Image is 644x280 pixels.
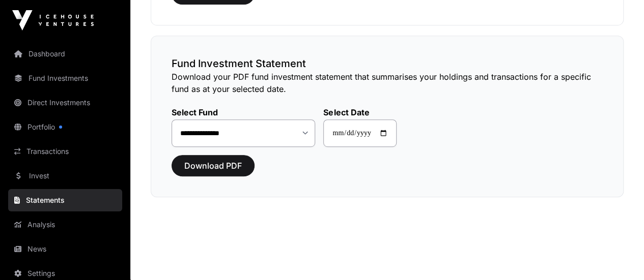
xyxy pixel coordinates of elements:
a: Invest [8,165,122,187]
a: Transactions [8,140,122,163]
label: Select Date [323,107,397,117]
a: Direct Investments [8,91,122,114]
a: Dashboard [8,43,122,65]
iframe: Chat Widget [593,231,644,280]
h3: Fund Investment Statement [172,56,603,71]
a: News [8,238,122,260]
p: Download your PDF fund investment statement that summarises your holdings and transactions for a ... [172,71,603,95]
a: Fund Investments [8,67,122,89]
label: Select Fund [172,107,315,117]
a: Statements [8,189,122,211]
span: Download PDF [184,160,242,172]
a: Analysis [8,213,122,236]
button: Download PDF [172,155,255,176]
a: Portfolio [8,116,122,138]
img: Icehouse Ventures Logo [12,10,94,30]
a: Download PDF [172,165,255,175]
